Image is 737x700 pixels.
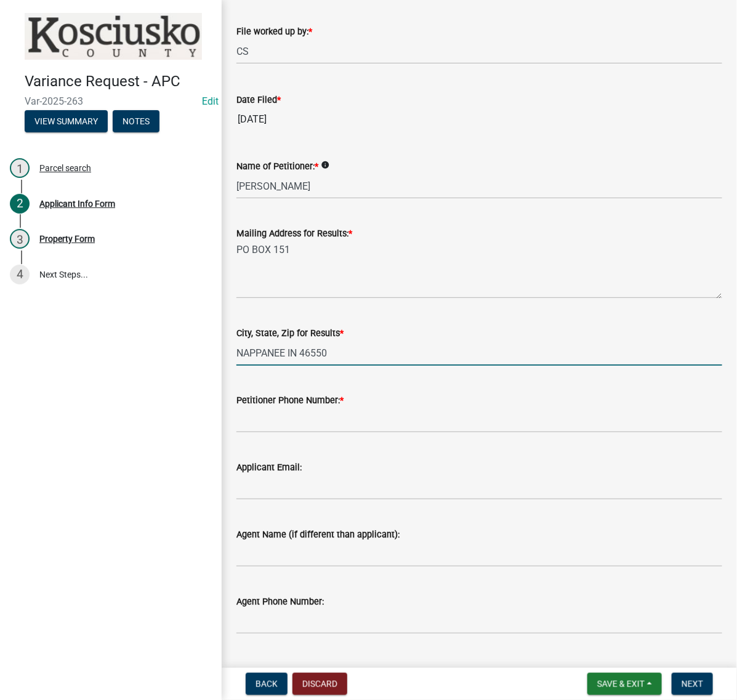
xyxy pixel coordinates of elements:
[25,95,197,107] span: Var-2025-263
[113,110,159,132] button: Notes
[113,117,159,127] wm-modal-confirm: Notes
[236,230,352,238] label: Mailing Address for Results:
[236,329,344,338] label: City, State, Zip for Results
[39,235,95,243] div: Property Form
[256,679,278,689] span: Back
[587,673,662,695] button: Save & Exit
[321,161,329,169] i: info
[236,163,318,171] label: Name of Petitioner:
[25,73,212,91] h4: Variance Request - APC
[236,531,400,539] label: Agent Name (if different than applicant):
[682,679,703,689] span: Next
[236,396,344,405] label: Petitioner Phone Number:
[10,194,30,214] div: 2
[10,265,30,284] div: 4
[246,673,288,695] button: Back
[236,28,312,36] label: File worked up by:
[25,110,108,132] button: View Summary
[672,673,713,695] button: Next
[292,673,347,695] button: Discard
[202,95,219,107] wm-modal-confirm: Edit Application Number
[202,95,219,107] a: Edit
[39,199,115,208] div: Applicant Info Form
[10,158,30,178] div: 1
[25,13,202,60] img: Kosciusko County, Indiana
[39,164,91,172] div: Parcel search
[25,117,108,127] wm-modal-confirm: Summary
[236,464,302,472] label: Applicant Email:
[236,96,281,105] label: Date Filed
[597,679,645,689] span: Save & Exit
[236,598,324,606] label: Agent Phone Number:
[10,229,30,249] div: 3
